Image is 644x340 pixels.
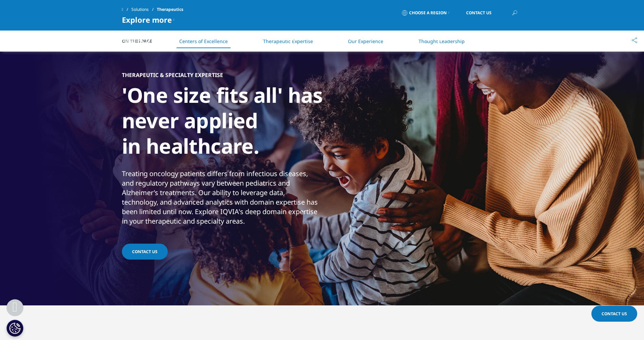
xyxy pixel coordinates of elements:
nav: Primary [179,24,522,56]
a: Contact Us [456,5,502,21]
h5: Therapeutic & Specialty Expertise [122,72,223,78]
h1: 'One size fits all' has never applied in healthcare. [122,82,376,163]
a: Careers [435,34,458,42]
span: Contact Us [602,311,627,317]
button: Cookies Settings [6,320,23,337]
span: Choose a Region [409,10,447,16]
p: Treating oncology patients differs from infectious diseases, and regulatory pathways vary between... [122,169,320,230]
a: Contact Us [122,244,168,260]
a: Contact Us [591,306,637,322]
a: Solutions [219,34,246,42]
span: Contact Us [132,249,158,254]
img: IQVIA Healthcare Information Technology and Pharma Clinical Research Company [122,35,176,45]
a: Products [276,34,302,42]
span: Contact Us [466,11,492,15]
a: About [387,34,405,42]
a: Insights [333,34,356,42]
